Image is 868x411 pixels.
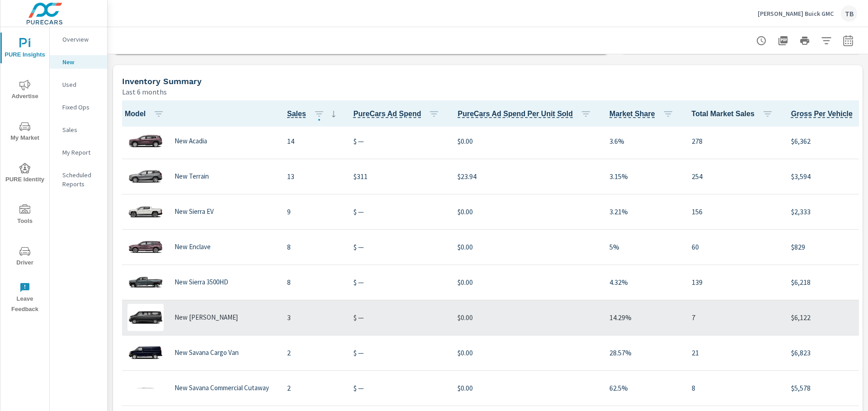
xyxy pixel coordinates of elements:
p: New Sierra 3500HD [175,278,228,286]
div: TB [841,5,857,22]
p: Overview [62,35,100,44]
img: glamour [127,233,164,260]
p: 4.32% [609,277,677,288]
p: $ — [354,277,443,288]
p: 5% [609,241,677,252]
p: My Report [62,148,100,157]
p: 8 [287,277,339,288]
p: 3.6% [609,136,677,146]
span: PureCars Ad Spend [354,109,443,119]
p: New Savana Commercial Cutaway [175,384,269,392]
button: "Export Report to PDF" [774,32,792,50]
p: $ — [354,312,443,323]
p: [PERSON_NAME] Buick GMC [758,9,834,18]
p: 8 [287,241,339,252]
p: $ — [354,136,443,146]
div: Used [50,78,107,91]
p: $311 [354,171,443,182]
div: nav menu [0,27,49,318]
span: PureCars Ad Spend Per Unit Sold [458,109,595,119]
div: Scheduled Reports [50,168,107,191]
span: Advertise [3,80,47,102]
p: New [62,57,100,66]
p: 9 [287,206,339,217]
p: 60 [692,241,777,252]
p: New Sierra EV [175,208,214,216]
img: glamour [127,339,164,366]
p: 3.15% [609,171,677,182]
p: $0.00 [458,206,595,217]
div: Sales [50,123,107,137]
p: New [PERSON_NAME] [175,313,238,321]
div: Overview [50,33,107,46]
p: $23.94 [458,171,595,182]
p: $ — [354,383,443,393]
p: New Enclave [175,243,211,251]
p: $0.00 [458,312,595,323]
p: $0.00 [458,241,595,252]
img: glamour [127,304,164,331]
div: My Report [50,146,107,159]
span: Driver [3,246,47,268]
span: Sales [287,109,339,119]
span: Dealer Sales within ZipCode / Total Market Sales. [Market = within dealer PMA (or 60 miles if no ... [609,109,655,119]
p: 8 [692,383,777,393]
p: $ — [354,347,443,358]
p: 254 [692,171,777,182]
div: New [50,55,107,69]
p: $0.00 [458,136,595,146]
p: 21 [692,347,777,358]
p: 14 [287,136,339,146]
p: Scheduled Reports [62,170,100,189]
img: glamour [127,374,164,402]
span: Total cost of media for all PureCars channels for the selected dealership group over the selected... [354,109,421,119]
p: New Acadia [175,137,207,145]
button: Print Report [796,32,814,50]
span: Number of vehicles sold by the dealership over the selected date range. [Source: This data is sou... [287,109,306,119]
p: 7 [692,312,777,323]
img: glamour [127,128,164,155]
p: 139 [692,277,777,288]
img: glamour [127,163,164,190]
p: $0.00 [458,383,595,393]
p: $0.00 [458,347,595,358]
p: 278 [692,136,777,146]
p: Sales [62,125,100,134]
span: Average cost of advertising per each vehicle sold at the dealer over the selected date range. The... [458,109,573,119]
p: $0.00 [458,277,595,288]
p: $ — [354,206,443,217]
span: Total Market Sales [692,109,777,119]
p: $ — [354,241,443,252]
p: Fixed Ops [62,103,100,112]
p: New Savana Cargo Van [175,349,239,357]
span: Tools [3,204,47,227]
div: Fixed Ops [50,100,107,114]
p: 3 [287,312,339,323]
p: 62.5% [609,383,677,393]
h5: Inventory Summary [122,76,202,86]
span: Market Share [609,109,677,119]
button: Apply Filters [817,32,835,50]
p: 2 [287,347,339,358]
button: Select Date Range [839,32,857,50]
span: Average gross profit generated by the dealership for each vehicle sold over the selected date ran... [791,109,853,119]
img: glamour [127,198,164,225]
p: Used [62,80,100,89]
span: PURE Insights [3,38,47,60]
span: Leave Feedback [3,282,47,315]
p: 2 [287,383,339,393]
p: 14.29% [609,312,677,323]
span: Model [125,109,168,119]
span: PURE Identity [3,163,47,185]
img: glamour [127,269,164,296]
p: 13 [287,171,339,182]
span: My Market [3,121,47,143]
p: Last 6 months [122,86,167,97]
p: New Terrain [175,172,209,180]
p: 28.57% [609,347,677,358]
p: 3.21% [609,206,677,217]
p: 156 [692,206,777,217]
